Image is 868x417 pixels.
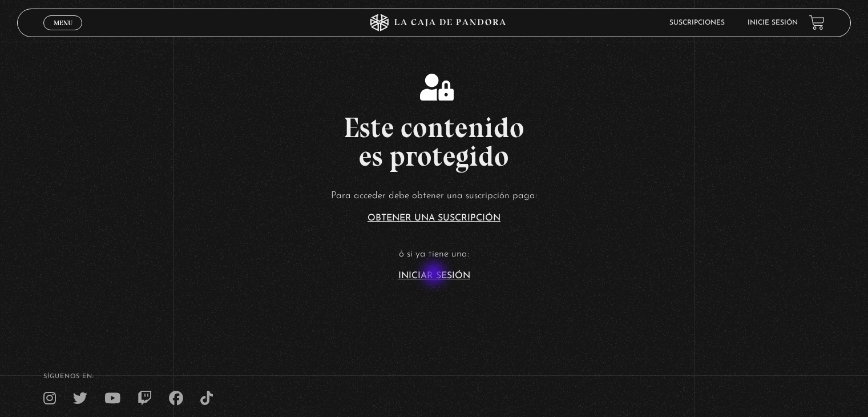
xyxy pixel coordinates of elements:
a: Inicie sesión [748,19,798,26]
a: Obtener una suscripción [368,214,500,223]
a: View your shopping cart [809,15,825,30]
span: Cerrar [50,29,76,37]
span: Menu [54,19,72,26]
h4: SÍguenos en: [43,374,825,380]
a: Suscripciones [669,19,725,26]
a: Iniciar Sesión [398,271,470,280]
